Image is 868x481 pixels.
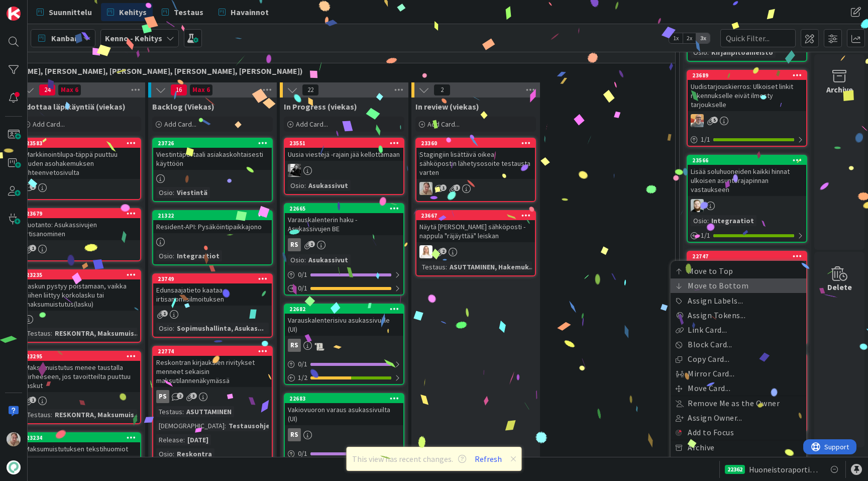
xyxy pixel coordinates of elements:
a: Link Card... [671,323,806,337]
img: SL [419,245,432,258]
a: Copy Card... [671,352,806,366]
div: RESKONTRA, Maksumuis... [52,328,143,339]
span: Odottaa läpikäyntiä (viekas) [21,102,126,112]
div: Delete [827,281,852,293]
div: Viestintäportaali asiakaskohtaisesti käyttöön [153,148,272,170]
a: Remove Me as the Owner [671,396,806,411]
div: 23295 [22,352,140,361]
div: PS [156,390,169,403]
div: PS [153,390,272,403]
div: Uusia viestejä -rajain jää kellottamaan [285,148,403,161]
div: 22774 [158,348,272,355]
div: 0/1 [285,447,403,460]
img: KM [288,164,301,177]
div: 22665 [285,204,403,213]
span: : [173,448,174,459]
div: Varauskalenterisivu asukassivuille (UI) [285,314,403,336]
span: Add Card... [33,120,65,129]
div: 23234Maksumuistutuksen tekstihuomiot [22,433,140,455]
input: Quick Filter... [720,29,796,47]
span: 1 / 2 [298,372,307,383]
b: Kenno - Kehitys [105,33,162,43]
span: 2 [433,84,451,96]
span: Add Card... [427,120,460,129]
div: 23360 [416,139,535,148]
span: 0 / 1 [298,448,307,459]
div: 21322Resident-API: Pysäköintipaikkajono [153,211,272,233]
div: Stagingiin lisättävä oikea sähköpostin lähetysosoite testausta varten [416,148,535,179]
div: 22362 [725,465,745,474]
div: Osio [691,47,707,58]
span: 3x [696,33,710,43]
a: Add to Focus [671,425,806,440]
div: SH [688,199,806,212]
span: Kanban [51,32,79,44]
div: BN [688,114,806,127]
div: Archive [826,83,853,95]
div: 23551Uusia viestejä -rajain jää kellottamaan [285,139,403,161]
div: 23667Näytä [PERSON_NAME] sähköposti -nappula "räjäyttää" leiskan [416,211,535,242]
div: 23583 [22,139,140,148]
span: : [707,215,709,226]
div: Varauskalenterin haku - Asukassivujen BE [285,213,403,235]
span: : [51,328,52,339]
div: Asukassivut [306,180,351,191]
div: Näytä [PERSON_NAME] sähköposti -nappula "räjäyttää" leiskan [416,220,535,242]
div: Sopimushallinta, Asukas... [174,323,266,334]
div: RS [285,238,403,251]
div: 23234 [26,434,140,441]
div: 0/1 [285,268,403,281]
div: 23679Tuotanto: Asukassivujen irtisanominen [22,209,140,240]
div: 23689 [688,71,806,80]
div: 23679 [22,209,140,218]
div: 23726Viestintäportaali asiakaskohtaisesti käyttöön [153,139,272,170]
div: Resident-API: Pysäköintipaikkajono [153,220,272,233]
div: 23234 [22,433,140,442]
div: 23235 [26,271,140,278]
a: Move to Bottom [671,278,806,293]
div: SL [416,182,535,195]
span: Backlog (Viekas) [152,102,214,112]
div: Tuotanto: Asukassivujen irtisanominen [22,218,140,240]
span: 24 [39,84,56,96]
div: Osio [288,180,304,191]
div: RS [285,428,403,441]
span: Kehitys [119,6,147,18]
div: 22682 [285,305,403,314]
div: 23295Maksumuistutus menee taustalla virheeseen, jos tavoitteilta puuttuu laskut [22,352,140,392]
div: ASUTTAMINEN [184,406,234,417]
div: Reskontran kirjauksien rivitykset menneet sekaisin maksutilannenäkymässä [153,356,272,387]
div: Osio [156,448,173,459]
img: SL [7,432,21,446]
span: 3 [190,393,197,399]
div: 23749Edunsaajatieto kaataa irtisanomisilmoituksen [153,274,272,306]
span: 16 [170,84,187,96]
span: 1 / 1 [701,230,710,241]
span: 1 [308,241,315,247]
div: 1/1 [688,229,806,242]
span: 2 [440,248,447,254]
div: Uudistarjouskierros: Ulkoiset linkit rakennukselle eivät ilmesty tarjoukselle [688,80,806,111]
div: 22665 [289,205,403,212]
div: 23566 [692,157,806,164]
img: BN [691,114,704,127]
div: RS [288,428,301,441]
div: Markkinointilupa-täppä puuttuu uuden asohakemuksen yhteenvetosivulta [22,148,140,179]
a: Block Card... [671,337,806,352]
div: 23583 [26,140,140,147]
span: 1 [30,183,36,190]
div: 22747Move to TopMove to BottomAssign Labels...Assign Tokens...Link Card...Block Card...Copy Card.... [688,252,806,283]
div: Asukassivut [306,254,351,265]
div: 23566 [688,156,806,165]
div: 23667 [421,212,535,219]
span: 1 [30,245,36,251]
div: Laskun pystyy poistamaan, vaikka siihen liittyy korkolasku tai maksumuistutus(lasku) [22,279,140,311]
div: 23689Uudistarjouskierros: Ulkoiset linkit rakennukselle eivät ilmesty tarjoukselle [688,71,806,111]
a: Assign Owner... [671,411,806,425]
div: Osio [156,323,173,334]
div: 22683Vakiovuoron varaus asukassivuilta (UI) [285,394,403,425]
div: 23726 [153,139,272,148]
button: Refresh [471,452,505,465]
span: 1 [454,184,460,191]
a: Move Card... [671,381,806,396]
